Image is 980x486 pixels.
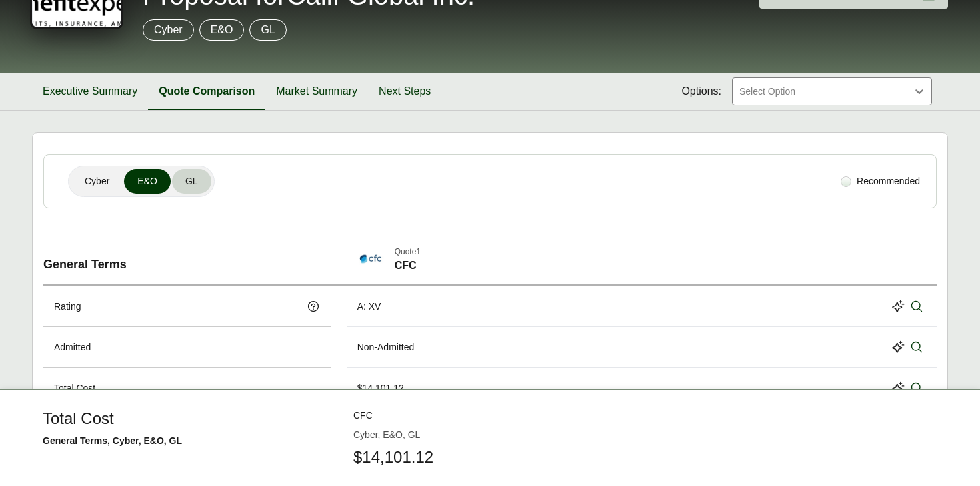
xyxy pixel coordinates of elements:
[265,73,368,110] button: Market Summary
[124,169,171,194] button: E&O
[357,300,381,314] div: A: XV
[357,246,384,272] img: CFC-Logo
[368,73,441,110] button: Next Steps
[137,174,157,188] span: E&O
[395,246,421,258] span: Quote 1
[357,340,415,354] div: Non-Admitted
[85,174,109,188] span: Cyber
[395,258,421,274] span: CFC
[261,22,275,38] p: GL
[71,169,123,194] button: Cyber
[154,22,183,38] p: Cyber
[43,235,331,284] div: General Terms
[32,73,148,110] button: Executive Summary
[54,340,91,354] p: Admitted
[185,174,198,188] span: GL
[211,22,233,38] p: E&O
[148,73,265,110] button: Quote Comparison
[681,83,721,99] span: Options:
[54,300,81,314] p: Rating
[357,381,404,395] div: $14,101.12
[172,169,211,194] button: GL
[357,422,404,436] div: $2,000,000
[54,422,189,436] p: Maximum Policy Aggregate Limit
[835,169,925,194] div: Recommended
[54,381,95,395] p: Total Cost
